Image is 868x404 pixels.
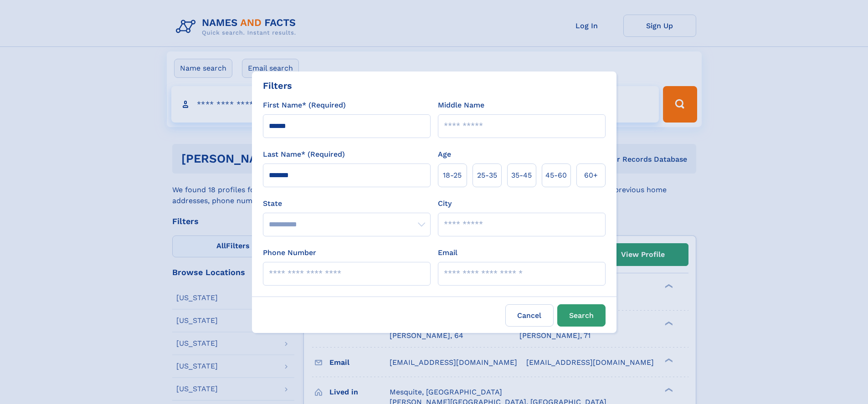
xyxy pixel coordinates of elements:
span: 18‑25 [443,170,462,181]
label: Email [438,247,457,258]
label: Cancel [505,304,554,327]
label: City [438,198,452,209]
span: 35‑45 [511,170,532,181]
div: Filters [263,79,292,92]
span: 60+ [584,170,598,181]
span: 25‑35 [477,170,497,181]
button: Search [557,304,606,327]
label: Age [438,149,451,160]
label: First Name* (Required) [263,100,346,111]
label: Middle Name [438,100,484,111]
label: State [263,198,431,209]
label: Last Name* (Required) [263,149,345,160]
label: Phone Number [263,247,316,258]
span: 45‑60 [545,170,567,181]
